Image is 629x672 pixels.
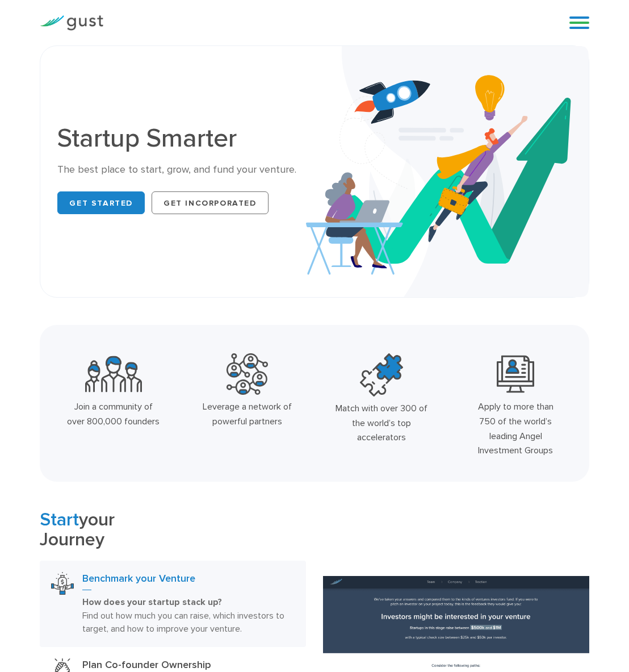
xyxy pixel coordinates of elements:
[40,561,306,646] a: Benchmark Your VentureBenchmark your VentureHow does your startup stack up? Find out how much you...
[360,353,403,396] img: Top Accelerators
[51,572,74,595] img: Benchmark Your Venture
[227,353,268,395] img: Powerful Partners
[469,399,563,457] div: Apply to more than 750 of the world’s leading Angel Investment Groups
[497,353,534,395] img: Leading Angel Investment
[40,15,103,31] img: Gust Logo
[57,163,306,177] div: The best place to start, grow, and fund your venture.
[40,509,79,531] span: Start
[306,46,589,297] img: Startup Smarter Hero
[57,191,145,214] a: Get Started
[40,510,306,550] h2: your Journey
[66,399,160,428] div: Join a community of over 800,000 founders
[82,596,222,608] strong: How does your startup stack up?
[57,126,306,152] h1: Startup Smarter
[85,353,142,395] img: Community Founders
[152,191,269,214] a: Get Incorporated
[82,610,284,634] span: Find out how much you can raise, which investors to target, and how to improve your venture.
[82,572,295,590] h3: Benchmark your Venture
[335,401,429,445] div: Match with over 300 of the world’s top accelerators
[200,399,294,428] div: Leverage a network of powerful partners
